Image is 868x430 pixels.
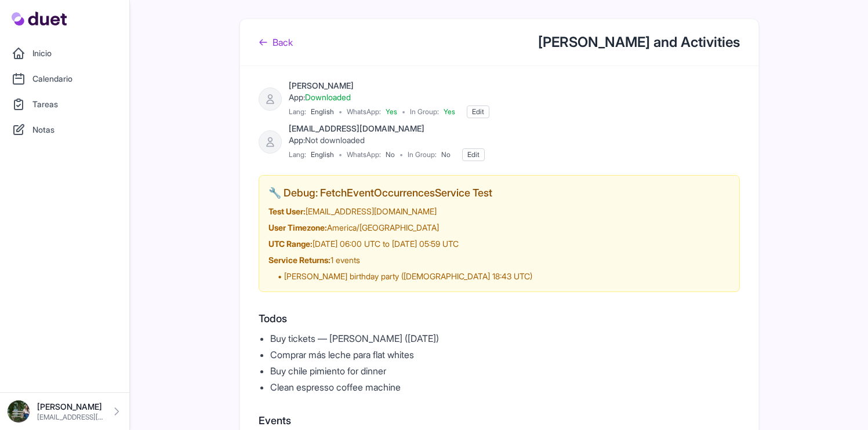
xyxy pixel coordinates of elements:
[305,135,365,145] span: Not downloaded
[289,150,306,159] span: Lang:
[270,380,740,394] li: Clean espresso coffee machine
[7,93,122,116] a: Tareas
[444,107,455,116] span: Yes
[408,150,437,159] span: In Group:
[305,92,351,102] span: Downloaded
[268,222,730,234] div: America/[GEOGRAPHIC_DATA]
[268,239,313,249] strong: UTC Range:
[400,150,403,159] span: •
[289,134,485,146] div: App:
[402,107,405,116] span: •
[289,123,485,134] div: [EMAIL_ADDRESS][DOMAIN_NAME]
[289,92,489,103] div: App:
[268,238,730,250] div: [DATE] 06:00 UTC to [DATE] 05:59 UTC
[289,80,489,92] div: [PERSON_NAME]
[270,331,740,345] li: Buy tickets — [PERSON_NAME] ([DATE])
[268,206,306,216] strong: Test User:
[278,271,730,282] div: • [PERSON_NAME] birthday party ([DEMOGRAPHIC_DATA] 18:43 UTC)
[268,255,331,265] strong: Service Returns:
[347,150,381,159] span: WhatsApp:
[7,67,122,90] a: Calendario
[7,400,122,423] a: [PERSON_NAME] [EMAIL_ADDRESS][DOMAIN_NAME]
[311,150,334,159] span: English
[268,206,730,217] div: [EMAIL_ADDRESS][DOMAIN_NAME]
[441,150,451,159] span: No
[386,150,395,159] span: No
[311,107,334,116] span: English
[386,107,397,116] span: Yes
[7,118,122,141] a: Notas
[410,107,439,116] span: In Group:
[339,150,342,159] span: •
[462,148,485,161] a: Edit
[347,107,381,116] span: WhatsApp:
[7,42,122,65] a: Inicio
[259,311,740,327] h2: Todos
[467,105,489,118] a: Edit
[339,107,342,116] span: •
[259,35,293,49] a: Back
[259,413,740,429] h2: Events
[37,413,104,422] p: [EMAIL_ADDRESS][DOMAIN_NAME]
[268,223,327,232] strong: User Timezone:
[37,401,104,413] p: [PERSON_NAME]
[7,400,30,423] img: DSC08576_Original.jpeg
[270,364,740,378] li: Buy chile pimiento for dinner
[270,348,740,362] li: Comprar más leche para flat whites
[538,33,740,52] h1: [PERSON_NAME] and Activities
[268,185,730,201] h2: 🔧 Debug: FetchEventOccurrencesService Test
[268,254,730,266] div: 1 events
[289,107,306,116] span: Lang:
